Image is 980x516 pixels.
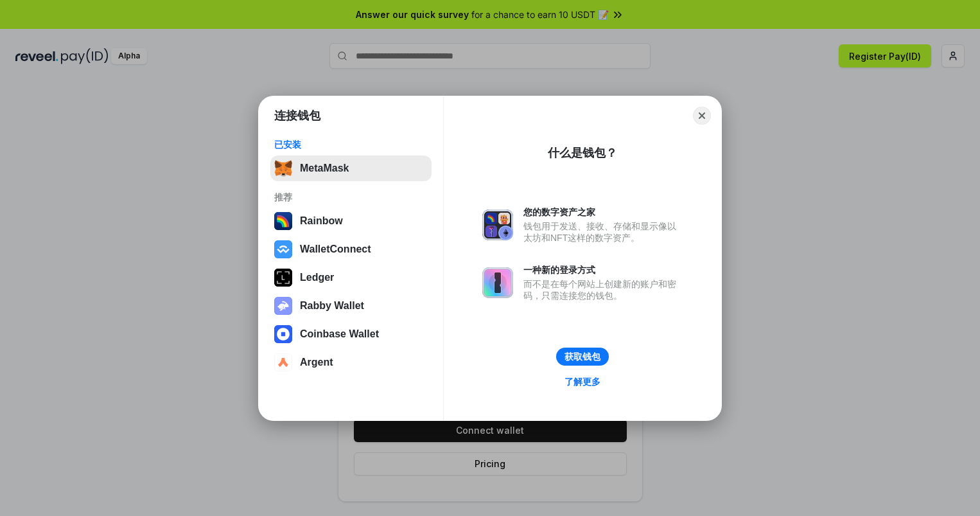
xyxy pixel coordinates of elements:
button: Close [693,107,711,125]
a: 了解更多 [557,373,608,390]
div: 您的数字资产之家 [523,206,683,218]
button: Rainbow [270,208,432,234]
h1: 连接钱包 [274,108,320,123]
img: svg+xml,%3Csvg%20width%3D%22120%22%20height%3D%22120%22%20viewBox%3D%220%200%20120%20120%22%20fil... [274,212,292,230]
div: Coinbase Wallet [300,328,379,340]
div: MetaMask [300,163,349,174]
div: Rainbow [300,215,343,227]
button: WalletConnect [270,236,432,262]
img: svg+xml,%3Csvg%20xmlns%3D%22http%3A%2F%2Fwww.w3.org%2F2000%2Fsvg%22%20fill%3D%22none%22%20viewBox... [274,297,292,315]
img: svg+xml,%3Csvg%20xmlns%3D%22http%3A%2F%2Fwww.w3.org%2F2000%2Fsvg%22%20width%3D%2228%22%20height%3... [274,269,292,287]
img: svg+xml,%3Csvg%20width%3D%2228%22%20height%3D%2228%22%20viewBox%3D%220%200%2028%2028%22%20fill%3D... [274,353,292,371]
button: Ledger [270,265,432,290]
img: svg+xml,%3Csvg%20xmlns%3D%22http%3A%2F%2Fwww.w3.org%2F2000%2Fsvg%22%20fill%3D%22none%22%20viewBox... [482,209,513,240]
button: Argent [270,350,432,375]
div: 推荐 [274,191,428,203]
button: Rabby Wallet [270,293,432,319]
div: 而不是在每个网站上创建新的账户和密码，只需连接您的钱包。 [523,278,683,301]
div: Ledger [300,272,334,283]
div: Argent [300,357,333,368]
button: MetaMask [270,156,432,181]
button: 获取钱包 [556,348,609,366]
img: svg+xml,%3Csvg%20width%3D%2228%22%20height%3D%2228%22%20viewBox%3D%220%200%2028%2028%22%20fill%3D... [274,325,292,343]
button: Coinbase Wallet [270,321,432,347]
img: svg+xml,%3Csvg%20width%3D%2228%22%20height%3D%2228%22%20viewBox%3D%220%200%2028%2028%22%20fill%3D... [274,240,292,258]
div: Rabby Wallet [300,300,364,312]
img: svg+xml,%3Csvg%20xmlns%3D%22http%3A%2F%2Fwww.w3.org%2F2000%2Fsvg%22%20fill%3D%22none%22%20viewBox... [482,267,513,298]
div: 什么是钱包？ [548,145,617,161]
div: 钱包用于发送、接收、存储和显示像以太坊和NFT这样的数字资产。 [523,220,683,244]
img: svg+xml,%3Csvg%20fill%3D%22none%22%20height%3D%2233%22%20viewBox%3D%220%200%2035%2033%22%20width%... [274,159,292,177]
div: WalletConnect [300,244,371,255]
div: 一种新的登录方式 [523,264,683,276]
div: 已安装 [274,139,428,150]
div: 了解更多 [564,376,600,387]
div: 获取钱包 [564,351,600,362]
